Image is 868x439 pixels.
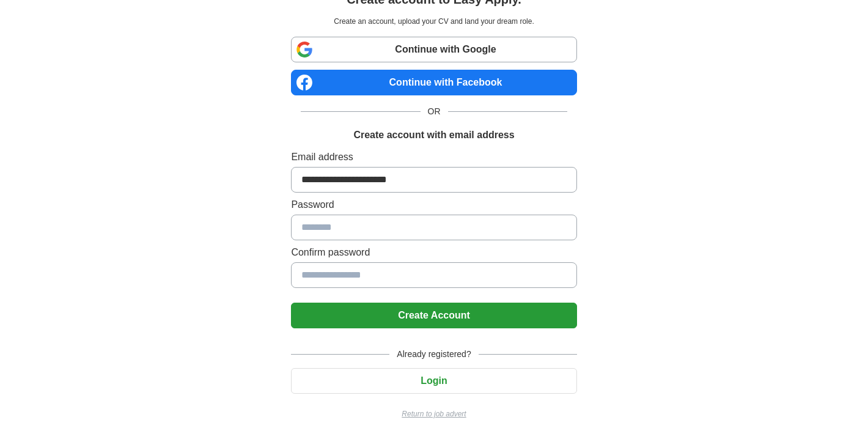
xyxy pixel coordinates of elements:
[293,16,574,27] p: Create an account, upload your CV and land your dream role.
[291,375,576,386] a: Login
[389,348,478,361] span: Already registered?
[291,368,576,394] button: Login
[421,105,448,118] span: OR
[291,197,576,212] label: Password
[353,128,514,142] h1: Create account with email address
[291,408,576,419] a: Return to job advert
[291,37,576,62] a: Continue with Google
[291,245,576,260] label: Confirm password
[291,303,576,328] button: Create Account
[291,70,576,95] a: Continue with Facebook
[291,150,576,164] label: Email address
